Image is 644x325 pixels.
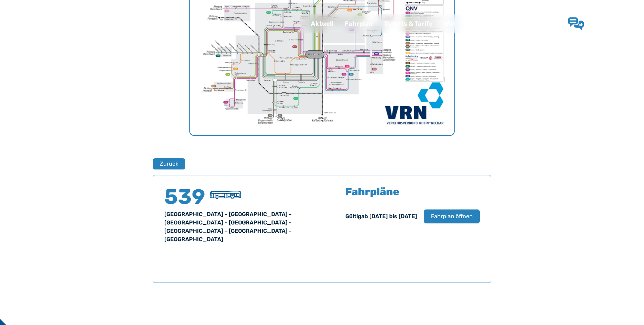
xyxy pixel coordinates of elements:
[153,158,185,169] button: Zurück
[153,158,181,169] a: Zurück
[438,15,460,33] a: Wir
[164,210,314,244] div: [GEOGRAPHIC_DATA] - [GEOGRAPHIC_DATA] - [GEOGRAPHIC_DATA] - [GEOGRAPHIC_DATA] - [GEOGRAPHIC_DATA]...
[305,15,339,33] a: Aktuell
[22,17,49,31] a: QNV-Logo
[22,19,49,29] img: QNV-Logo
[210,191,241,199] img: Stadtbus
[345,213,417,220] font: Gültig ab [DATE] bis [DATE]
[513,15,549,33] a: Kontakt
[424,209,480,223] button: Fahrplan öffnen
[568,17,625,30] a: Lob & Kritik
[339,15,378,33] a: Fahrplan
[589,19,625,27] span: Lob & Kritik
[431,212,473,221] span: Fahrplan öffnen
[460,15,513,33] a: Arbeitsplätze
[164,187,206,207] h4: 539
[378,15,438,33] a: Tickets & Tarife
[345,187,399,197] h5: Fahrpläne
